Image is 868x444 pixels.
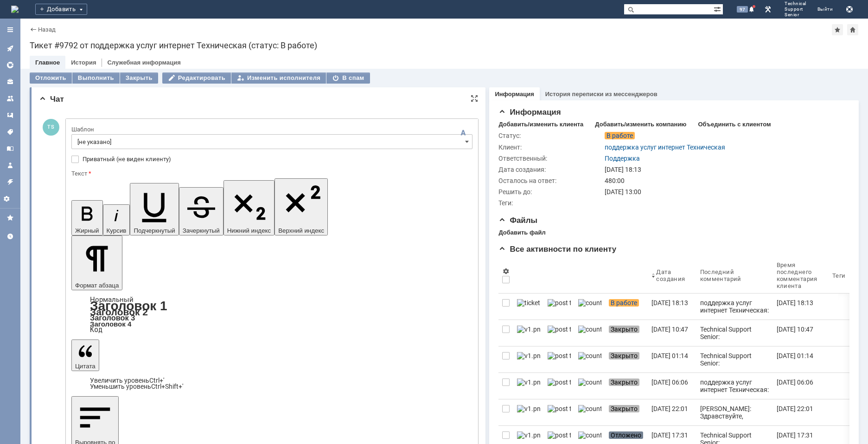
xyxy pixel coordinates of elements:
img: logo [11,6,19,13]
a: поддержка услуг интернет Техническая: Тема письма: Не работает канал по адресу [STREET_ADDRESS] /... [696,294,773,320]
a: counter.png [574,373,605,399]
div: 480:00 [605,177,844,184]
img: counter.png [578,379,601,386]
div: поддержка услуг интернет Техническая: Тема письма: Не работает канал по адресу [STREET_ADDRESS] /... [700,299,769,396]
a: Теги [3,124,18,139]
span: Курсив [107,227,127,234]
div: Добавить/изменить клиента [498,121,583,128]
button: Жирный [71,200,103,235]
a: [PERSON_NAME]: Здравствуйте, коллеги. Проверили, канал работает штатно,потерь и прерываний не фик... [696,399,773,425]
img: post ticket.png [548,326,571,333]
button: Зачеркнутый [179,187,223,235]
div: Technical Support Senior: На нашей сети инциденты не фиксировали. [700,352,769,389]
span: Technical [785,1,806,7]
div: [DATE] 01:14 [651,352,688,359]
a: Technical Support Senior: Здравствуйте, коллеги. Проверили, канал работает штатно, видим постоянн... [696,320,773,346]
span: Расширенный поиск [714,4,723,13]
span: Ctrl+' [149,377,164,384]
a: Код [90,326,102,334]
span: Закрыто [609,379,639,386]
a: [DATE] 06:06 [773,373,829,399]
a: Главное [35,59,60,66]
div: [DATE] 22:01 [777,405,813,412]
a: [DATE] 10:47 [773,320,829,346]
a: Перейти в интерфейс администратора [762,4,773,15]
a: поддержка услуг интернет Техническая: Тема письма: Не работает канал по адресу [STREET_ADDRESS] /... [696,373,773,399]
a: Клиенты [3,74,18,89]
a: База знаний [3,141,18,156]
a: v1.png [513,373,544,399]
img: counter.png [578,431,601,439]
a: Заголовок 4 [90,320,131,328]
a: Шаблоны комментариев [3,108,18,123]
button: Цитата [71,340,99,371]
span: Закрыто [609,405,639,412]
img: v1.png [517,431,540,439]
span: Ctrl+Shift+' [151,383,183,390]
button: Сохранить лог [844,4,855,15]
div: Объединить с клиентом [698,121,771,128]
a: v1.png [513,399,544,425]
span: Нижний индекс [227,227,271,234]
a: counter.png [574,294,605,320]
th: Время последнего комментария клиента [773,258,829,294]
img: post ticket.png [548,352,571,359]
div: Ответственный: [498,155,603,162]
img: post ticket.png [548,379,571,386]
span: Формат абзаца [75,282,119,289]
div: [DATE] 06:06 [651,379,688,386]
a: post ticket.png [544,399,574,425]
img: counter.png [578,299,601,307]
a: post ticket.png [544,373,574,399]
a: ticket_notification.png [513,294,544,320]
a: Закрыто [605,373,648,399]
div: [DATE] 06:06 [777,379,813,386]
span: Файлы [498,216,537,225]
a: Закрыто [605,399,648,425]
div: Дата создания [656,268,685,282]
div: На всю страницу [471,95,478,102]
a: counter.png [574,399,605,425]
img: counter.png [578,326,601,333]
button: Курсив [103,204,130,235]
div: Добавить/изменить компанию [595,121,686,128]
div: [DATE] 17:31 [777,431,813,439]
button: Формат абзаца [71,235,122,290]
span: Закрыто [609,352,639,359]
span: Подчеркнутый [134,227,175,234]
a: Increase [90,377,164,384]
a: История переписки из мессенджеров [545,91,657,98]
div: Добавить [35,4,87,15]
a: v1.png [513,346,544,372]
div: [DATE] 18:13 [605,166,844,173]
span: В работе [609,299,639,307]
a: counter.png [574,320,605,346]
a: Информация [495,91,534,98]
a: v1.png [513,320,544,346]
img: ticket_notification.png [517,299,540,307]
img: v1.png [517,379,540,386]
span: Жирный [75,227,99,234]
span: Все активности по клиенту [498,245,616,254]
a: [DATE] 18:13 [648,294,696,320]
span: [DATE] 13:00 [605,188,641,196]
div: Клиент: [498,144,603,151]
img: counter.png [578,405,601,412]
a: [DATE] 01:14 [773,346,829,372]
a: Общая аналитика [3,58,18,72]
div: Теги: [498,199,603,207]
a: [DATE] 10:47 [648,320,696,346]
button: Верхний индекс [274,178,328,235]
span: Настройки [502,268,510,275]
a: Перейти на домашнюю страницу [11,6,19,13]
a: Закрыто [605,320,648,346]
span: TS [43,119,59,136]
span: Отложено [609,431,643,439]
img: post ticket.png [548,431,571,439]
a: [DATE] 22:01 [773,399,829,425]
button: Подчеркнутый [130,183,179,235]
div: [DATE] 22:01 [651,405,688,412]
a: Нормальный [90,295,134,304]
a: В работе [605,294,648,320]
div: [DATE] 01:14 [777,352,813,359]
